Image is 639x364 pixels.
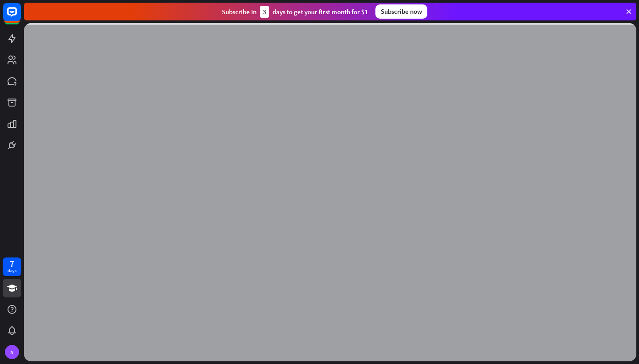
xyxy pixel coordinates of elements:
[3,257,21,276] a: 7 days
[222,6,368,18] div: Subscribe in days to get your first month for $1
[8,268,16,274] div: days
[260,6,269,18] div: 3
[10,260,14,268] div: 7
[375,4,427,19] div: Subscribe now
[5,345,19,359] div: N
